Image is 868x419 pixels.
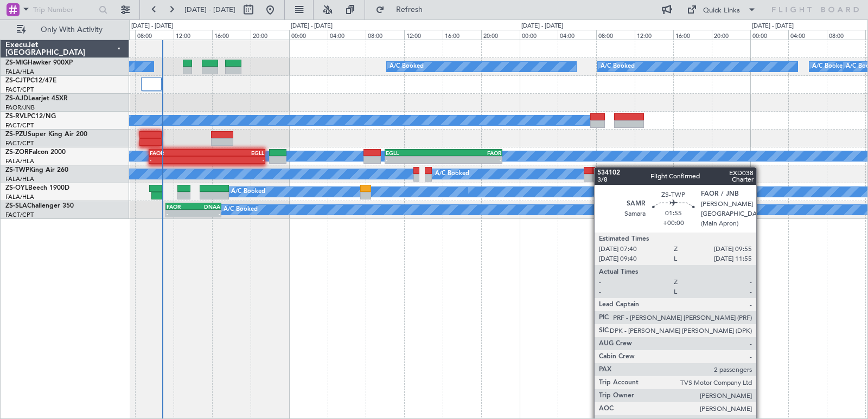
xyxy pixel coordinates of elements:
a: FALA/HLA [5,193,34,201]
a: ZS-OYLBeech 1900D [5,185,69,191]
div: DNAA [193,203,220,210]
span: ZS-AJD [5,95,28,102]
div: 08:00 [366,30,404,40]
a: FALA/HLA [5,175,34,183]
div: 00:00 [520,30,558,40]
div: 04:00 [788,30,827,40]
div: A/C Booked [224,202,258,218]
div: - [386,157,444,163]
div: 04:00 [328,30,366,40]
span: ZS-MIG [5,60,28,66]
div: 12:00 [635,30,673,40]
span: ZS-TWP [5,167,29,173]
div: FAOR [150,150,207,156]
a: FACT/CPT [5,211,34,219]
span: ZS-RVL [5,113,27,120]
div: A/C Booked [435,166,469,182]
a: ZS-AJDLearjet 45XR [5,95,68,102]
a: ZS-MIGHawker 900XP [5,60,73,66]
div: 08:00 [827,30,865,40]
a: FACT/CPT [5,86,34,94]
div: [DATE] - [DATE] [521,22,563,31]
a: ZS-TWPKing Air 260 [5,167,68,173]
div: A/C Booked [601,59,635,75]
div: 08:00 [135,30,174,40]
div: 20:00 [481,30,520,40]
a: ZS-RVLPC12/NG [5,113,56,120]
div: 12:00 [174,30,212,40]
button: Refresh [371,1,436,18]
div: - [443,157,501,163]
a: FALA/HLA [5,157,34,165]
span: Refresh [387,6,432,14]
span: Only With Activity [28,26,114,34]
div: 16:00 [673,30,712,40]
a: FACT/CPT [5,121,34,130]
div: FAOR [443,150,501,156]
a: ZS-CJTPC12/47E [5,78,56,84]
div: - [150,157,207,163]
div: - [167,210,194,217]
div: - [207,157,264,163]
div: 12:00 [404,30,443,40]
a: FACT/CPT [5,139,34,147]
span: ZS-SLA [5,203,27,209]
a: ZS-ZORFalcon 2000 [5,149,66,156]
span: ZS-CJT [5,78,27,84]
span: ZS-ZOR [5,149,29,156]
span: ZS-PZU [5,131,28,138]
input: Trip Number [33,2,95,18]
div: [DATE] - [DATE] [752,22,794,31]
div: EGLL [207,150,264,156]
div: A/C Booked [390,59,424,75]
div: 20:00 [712,30,750,40]
div: [DATE] - [DATE] [131,22,173,31]
a: FAOR/JNB [5,104,35,112]
a: FALA/HLA [5,68,34,76]
div: A/C Booked [812,59,846,75]
div: 04:00 [558,30,596,40]
a: ZS-SLAChallenger 350 [5,203,74,209]
div: EGLL [386,150,444,156]
div: 16:00 [443,30,481,40]
div: 20:00 [251,30,289,40]
button: Quick Links [681,1,762,18]
div: [DATE] - [DATE] [291,22,333,31]
div: FAOR [167,203,194,210]
span: ZS-OYL [5,185,28,191]
div: Quick Links [703,5,740,16]
div: 00:00 [289,30,328,40]
div: A/C Booked [231,184,265,200]
a: ZS-PZUSuper King Air 200 [5,131,87,138]
button: Only With Activity [12,21,118,38]
div: - [193,210,220,217]
span: [DATE] - [DATE] [184,5,235,15]
div: 16:00 [212,30,251,40]
div: 00:00 [750,30,789,40]
div: 08:00 [596,30,635,40]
